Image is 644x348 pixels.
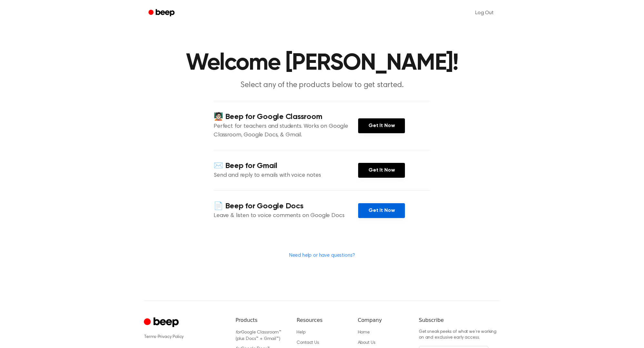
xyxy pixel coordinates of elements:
[214,122,358,140] p: Perfect for teachers and students. Works on Google Classroom, Google Docs, & Gmail.
[157,52,487,75] h1: Welcome [PERSON_NAME]!
[214,212,358,220] p: Leave & listen to voice comments on Google Docs
[214,201,358,212] h4: 📄 Beep for Google Docs
[236,316,286,324] h6: Products
[144,7,180,19] a: Beep
[358,316,408,324] h6: Company
[214,112,358,122] h4: 🧑🏻‍🏫 Beep for Google Classroom
[214,161,358,171] h4: ✉️ Beep for Gmail
[297,330,305,335] a: Help
[358,203,405,218] a: Get It Now
[198,80,446,91] p: Select any of the products below to get started.
[297,341,319,345] a: Contact Us
[419,329,500,341] p: Get sneak peeks of what we’re working on and exclusive early access.
[358,118,405,133] a: Get It Now
[214,171,358,180] p: Send and reply to emails with voice notes
[158,335,184,339] a: Privacy Policy
[236,330,281,341] a: forGoogle Classroom™ (plus Docs™ + Gmail™)
[297,316,347,324] h6: Resources
[358,341,376,345] a: About Us
[358,163,405,178] a: Get It Now
[144,316,180,329] a: Cruip
[289,253,355,258] a: Need help or have questions?
[144,335,156,339] a: Terms
[236,330,241,335] i: for
[358,330,370,335] a: Home
[144,334,225,340] div: ·
[419,316,500,324] h6: Subscribe
[469,5,500,21] a: Log Out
